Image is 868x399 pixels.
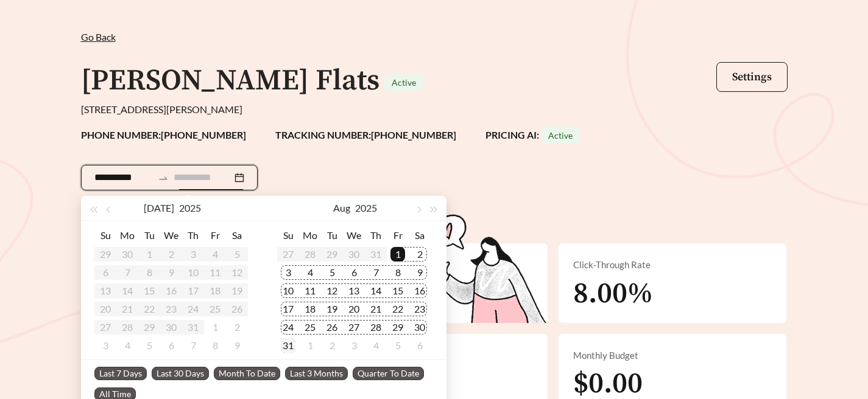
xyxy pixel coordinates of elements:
[347,320,361,335] div: 27
[160,226,182,245] th: We
[81,31,116,43] span: Go Back
[81,129,246,141] strong: PHONE NUMBER: [PHONE_NUMBER]
[208,338,222,353] div: 8
[412,283,427,298] div: 16
[208,320,222,335] div: 1
[369,265,383,280] div: 7
[226,226,248,245] th: Sa
[409,318,431,336] td: 2025-08-30
[412,302,427,316] div: 23
[81,102,788,117] div: [STREET_ADDRESS][PERSON_NAME]
[387,300,409,318] td: 2025-08-22
[387,318,409,336] td: 2025-08-29
[369,283,383,298] div: 14
[365,336,387,355] td: 2025-09-04
[230,338,244,353] div: 9
[285,367,348,380] span: Last 3 Months
[277,282,299,300] td: 2025-08-10
[303,338,317,353] div: 1
[325,320,339,335] div: 26
[204,226,226,245] th: Fr
[716,62,788,92] button: Settings
[390,283,405,298] div: 15
[303,265,317,280] div: 4
[343,300,365,318] td: 2025-08-20
[355,196,377,220] button: 2025
[732,70,772,84] span: Settings
[158,173,169,184] span: swap-right
[98,338,113,353] div: 3
[409,263,431,282] td: 2025-08-09
[409,226,431,245] th: Sa
[299,282,321,300] td: 2025-08-11
[369,302,383,316] div: 21
[369,338,383,353] div: 4
[409,300,431,318] td: 2025-08-23
[226,318,248,336] td: 2025-08-02
[303,320,317,335] div: 25
[412,247,427,262] div: 2
[277,336,299,355] td: 2025-08-31
[485,129,580,141] strong: PRICING AI:
[299,263,321,282] td: 2025-08-04
[573,276,653,312] span: 8.00%
[353,367,424,380] span: Quarter To Date
[343,282,365,300] td: 2025-08-13
[390,247,405,262] div: 1
[158,172,169,183] span: to
[182,226,204,245] th: Th
[387,336,409,355] td: 2025-09-05
[277,263,299,282] td: 2025-08-03
[321,263,343,282] td: 2025-08-05
[281,320,295,335] div: 24
[277,226,299,245] th: Su
[390,265,405,280] div: 8
[303,302,317,316] div: 18
[321,336,343,355] td: 2025-09-02
[387,282,409,300] td: 2025-08-15
[299,226,321,245] th: Mo
[179,196,201,220] button: 2025
[333,196,350,220] button: Aug
[387,245,409,263] td: 2025-08-01
[94,367,147,380] span: Last 7 Days
[365,282,387,300] td: 2025-08-14
[277,300,299,318] td: 2025-08-17
[390,320,405,335] div: 29
[343,336,365,355] td: 2025-09-03
[325,265,339,280] div: 5
[343,318,365,336] td: 2025-08-27
[186,338,200,353] div: 7
[392,77,416,88] span: Active
[116,336,138,355] td: 2025-08-04
[387,226,409,245] th: Fr
[164,338,178,353] div: 6
[347,265,361,280] div: 6
[390,302,405,316] div: 22
[387,263,409,282] td: 2025-08-08
[347,302,361,316] div: 20
[412,320,427,335] div: 30
[160,336,182,355] td: 2025-08-06
[303,283,317,298] div: 11
[299,336,321,355] td: 2025-09-01
[138,226,160,245] th: Tu
[275,129,456,141] strong: TRACKING NUMBER: [PHONE_NUMBER]
[325,283,339,298] div: 12
[230,320,244,335] div: 2
[343,226,365,245] th: We
[182,336,204,355] td: 2025-08-07
[548,130,573,141] span: Active
[369,320,383,335] div: 28
[214,367,280,380] span: Month To Date
[409,245,431,263] td: 2025-08-02
[142,338,157,353] div: 5
[299,300,321,318] td: 2025-08-18
[116,226,138,245] th: Mo
[94,226,116,245] th: Su
[277,318,299,336] td: 2025-08-24
[365,226,387,245] th: Th
[152,367,209,380] span: Last 30 Days
[409,336,431,355] td: 2025-09-06
[321,318,343,336] td: 2025-08-26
